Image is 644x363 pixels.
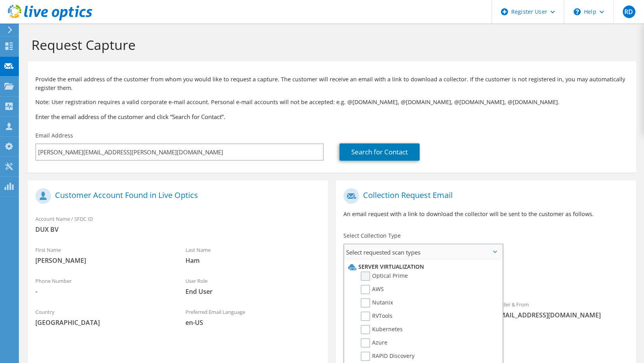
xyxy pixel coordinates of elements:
a: Search for Contact [339,143,420,161]
div: Sender & From [486,296,636,323]
h3: Enter the email address of the customer and click “Search for Contact”. [35,112,628,121]
span: RD [623,5,635,18]
div: To [336,296,486,332]
p: Note: User registration requires a valid corporate e-mail account. Personal e-mail accounts will ... [35,98,628,106]
span: - [35,287,170,296]
label: RVTools [361,312,393,321]
span: [EMAIL_ADDRESS][DOMAIN_NAME] [494,311,628,319]
label: Azure [361,338,387,348]
span: Select requested scan types [344,244,502,260]
p: Provide the email address of the customer from whom you would like to request a capture. The cust... [35,75,628,92]
div: First Name [28,242,178,269]
span: [GEOGRAPHIC_DATA] [35,318,170,327]
div: Last Name [178,242,328,269]
p: An email request with a link to download the collector will be sent to the customer as follows. [343,210,628,218]
label: Kubernetes [361,325,403,334]
h1: Collection Request Email [343,188,624,204]
label: RAPID Discovery [361,352,415,361]
div: Phone Number [28,273,178,300]
span: en-US [185,318,320,327]
span: Ham [185,256,320,265]
div: CC & Reply To [336,336,636,363]
label: Email Address [35,132,73,139]
label: Nutanix [361,298,393,308]
div: Preferred Email Language [178,304,328,331]
h1: Customer Account Found in Live Optics [35,188,316,204]
span: End User [185,287,320,296]
span: DUX BV [35,225,320,234]
div: User Role [178,273,328,300]
li: Server Virtualization [346,262,498,271]
span: [PERSON_NAME] [35,256,170,265]
svg: \n [574,8,581,15]
label: Select Collection Type [343,232,401,240]
div: Account Name / SFDC ID [28,211,328,238]
div: Country [28,304,178,331]
label: AWS [361,285,384,294]
div: Requested Collections [336,263,636,292]
label: Optical Prime [361,271,408,281]
h1: Request Capture [31,37,628,53]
